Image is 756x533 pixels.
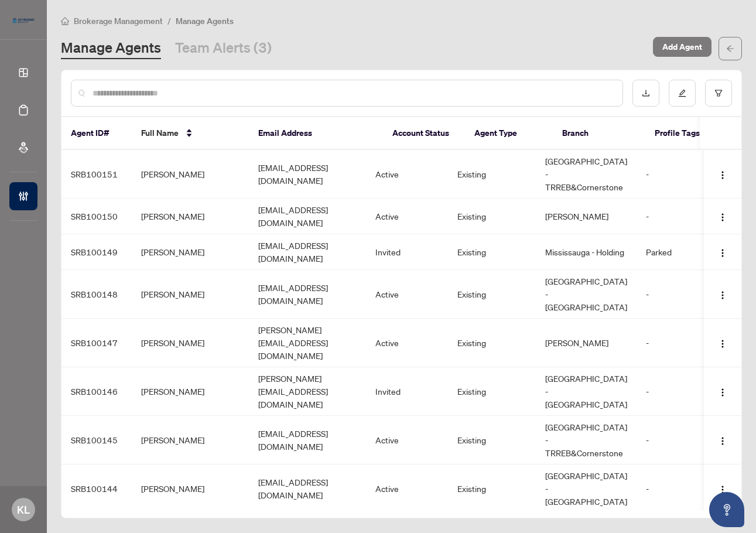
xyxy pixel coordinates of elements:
li: / [167,14,171,28]
button: edit [669,80,696,107]
td: - [637,416,736,464]
td: Active [366,464,448,513]
td: Active [366,150,448,199]
td: [EMAIL_ADDRESS][DOMAIN_NAME] [249,464,366,513]
td: SRB100146 [61,367,132,416]
span: Manage Agents [176,16,234,26]
td: Existing [448,319,536,367]
td: Existing [448,464,536,513]
td: [PERSON_NAME][EMAIL_ADDRESS][DOMAIN_NAME] [249,367,366,416]
td: SRB100149 [61,234,132,270]
img: Logo [718,213,727,222]
td: - [637,464,736,513]
button: download [632,80,659,107]
img: Logo [718,291,727,300]
button: Logo [713,165,732,183]
td: Invited [366,234,448,270]
img: Logo [718,485,727,494]
button: Logo [713,430,732,449]
td: Existing [448,270,536,319]
td: - [637,199,736,234]
img: Logo [718,388,727,397]
button: Add Agent [653,37,711,57]
td: - [637,150,736,199]
td: [PERSON_NAME] [132,416,249,464]
td: [EMAIL_ADDRESS][DOMAIN_NAME] [249,150,366,199]
img: Logo [718,339,727,348]
td: [GEOGRAPHIC_DATA] - TRREB&Cornerstone [536,150,637,199]
a: Manage Agents [61,38,161,59]
th: Agent Type [465,117,553,150]
td: [GEOGRAPHIC_DATA] - [GEOGRAPHIC_DATA] [536,270,637,319]
a: Team Alerts (3) [175,38,272,59]
span: edit [678,89,686,97]
td: Existing [448,367,536,416]
td: [EMAIL_ADDRESS][DOMAIN_NAME] [249,199,366,234]
td: SRB100147 [61,319,132,367]
td: [GEOGRAPHIC_DATA] - [GEOGRAPHIC_DATA] [536,464,637,513]
td: [PERSON_NAME] [132,270,249,319]
th: Account Status [383,117,465,150]
span: arrow-left [726,45,734,53]
td: - [637,270,736,319]
td: [PERSON_NAME] [536,319,637,367]
span: download [642,89,650,97]
td: [PERSON_NAME] [132,464,249,513]
button: Logo [713,242,732,261]
img: Logo [718,170,727,180]
td: Existing [448,199,536,234]
td: Mississauga - Holding [536,234,637,270]
img: Logo [718,248,727,258]
td: [EMAIL_ADDRESS][DOMAIN_NAME] [249,234,366,270]
td: - [637,319,736,367]
td: [EMAIL_ADDRESS][DOMAIN_NAME] [249,270,366,319]
td: Active [366,199,448,234]
td: SRB100148 [61,270,132,319]
button: Logo [713,207,732,225]
td: [PERSON_NAME] [132,234,249,270]
td: [GEOGRAPHIC_DATA] - [GEOGRAPHIC_DATA] [536,367,637,416]
td: Existing [448,234,536,270]
td: [PERSON_NAME] [132,150,249,199]
button: Logo [713,333,732,352]
td: SRB100150 [61,199,132,234]
td: - [637,367,736,416]
span: filter [714,89,723,97]
span: Full Name [141,127,179,139]
td: Active [366,270,448,319]
img: Logo [718,436,727,446]
td: SRB100145 [61,416,132,464]
td: Invited [366,367,448,416]
button: Logo [713,382,732,401]
td: Active [366,416,448,464]
span: KL [17,501,30,518]
td: [GEOGRAPHIC_DATA] - TRREB&Cornerstone [536,416,637,464]
img: logo [9,15,37,26]
td: Active [366,319,448,367]
td: Existing [448,150,536,199]
td: Existing [448,416,536,464]
th: Email Address [249,117,383,150]
th: Full Name [132,117,249,150]
td: [PERSON_NAME] [132,319,249,367]
td: SRB100151 [61,150,132,199]
button: Logo [713,479,732,498]
span: Add Agent [662,37,702,56]
th: Profile Tags [645,117,745,150]
button: Logo [713,285,732,303]
th: Agent ID# [61,117,132,150]
td: [PERSON_NAME] [132,367,249,416]
td: [PERSON_NAME][EMAIL_ADDRESS][DOMAIN_NAME] [249,319,366,367]
td: [PERSON_NAME] [536,199,637,234]
td: [EMAIL_ADDRESS][DOMAIN_NAME] [249,416,366,464]
button: filter [705,80,732,107]
span: Brokerage Management [74,16,163,26]
td: Parked [637,234,736,270]
span: home [61,17,69,25]
td: SRB100144 [61,464,132,513]
th: Branch [553,117,645,150]
button: Open asap [709,492,744,527]
td: [PERSON_NAME] [132,199,249,234]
